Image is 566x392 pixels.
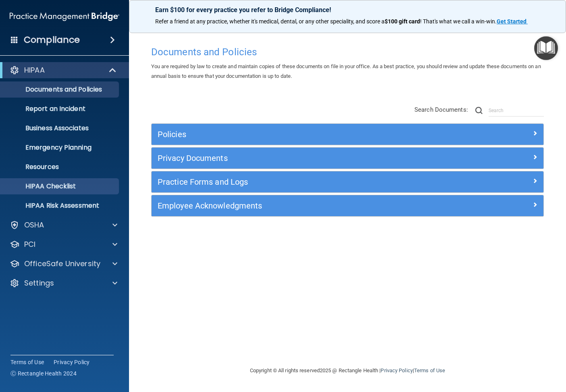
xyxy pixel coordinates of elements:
[385,18,420,25] strong: $100 gift card
[5,124,115,132] p: Business Associates
[475,107,483,114] img: ic-search.3b580494.png
[54,358,90,366] a: Privacy Policy
[497,18,528,25] a: Get Started
[10,369,77,377] span: Ⓒ Rectangle Health 2024
[158,199,537,212] a: Employee Acknowledgments
[158,175,537,188] a: Practice Forms and Logs
[10,358,44,366] a: Terms of Use
[5,85,115,94] p: Documents and Policies
[10,8,119,25] img: PMB logo
[151,63,541,79] span: You are required by law to create and maintain copies of these documents on file in your office. ...
[158,128,537,141] a: Policies
[381,367,412,373] a: Privacy Policy
[151,47,544,57] h4: Documents and Policies
[158,154,439,163] h5: Privacy Documents
[158,201,439,210] h5: Employee Acknowledgments
[5,105,115,113] p: Report an Incident
[24,65,45,75] p: HIPAA
[24,259,100,269] p: OfficeSafe University
[24,240,35,249] p: PCI
[414,106,468,113] span: Search Documents:
[414,367,445,373] a: Terms of Use
[24,278,54,288] p: Settings
[158,152,537,165] a: Privacy Documents
[24,220,44,230] p: OSHA
[5,144,115,152] p: Emergency Planning
[10,259,117,269] a: OfficeSafe University
[155,18,385,25] span: Refer a friend at any practice, whether it's medical, dental, or any other speciality, and score a
[10,220,117,230] a: OSHA
[155,6,540,14] p: Earn $100 for every practice you refer to Bridge Compliance!
[200,358,495,384] div: Copyright © All rights reserved 2025 @ Rectangle Health | |
[158,177,439,186] h5: Practice Forms and Logs
[10,278,117,288] a: Settings
[24,34,80,46] h4: Compliance
[5,182,115,190] p: HIPAA Checklist
[158,130,439,139] h5: Policies
[5,163,115,171] p: Resources
[489,104,544,117] input: Search
[10,240,117,249] a: PCI
[10,65,117,75] a: HIPAA
[534,36,558,60] button: Open Resource Center
[5,202,115,210] p: HIPAA Risk Assessment
[420,18,497,25] span: ! That's what we call a win-win.
[497,18,526,25] strong: Get Started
